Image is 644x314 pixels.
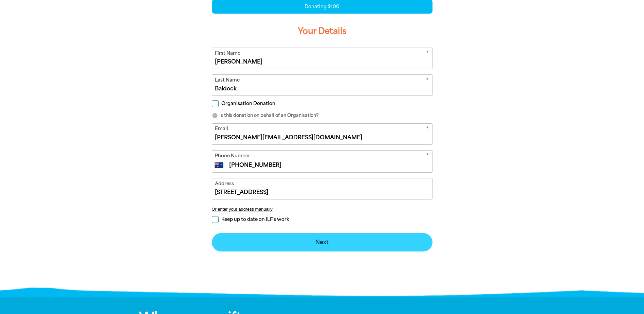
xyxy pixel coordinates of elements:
[221,216,289,223] span: Keep up to date on ILF's work
[426,152,429,161] i: Required
[212,233,433,251] button: Next
[212,100,219,107] input: Organisation Donation
[212,216,219,223] input: Keep up to date on ILF's work
[212,207,433,212] button: Or enter your address manually
[212,20,433,42] h3: Your Details
[221,100,275,107] span: Organisation Donation
[212,112,218,119] i: info
[212,112,433,119] p: Is this donation on behalf of an Organisation?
